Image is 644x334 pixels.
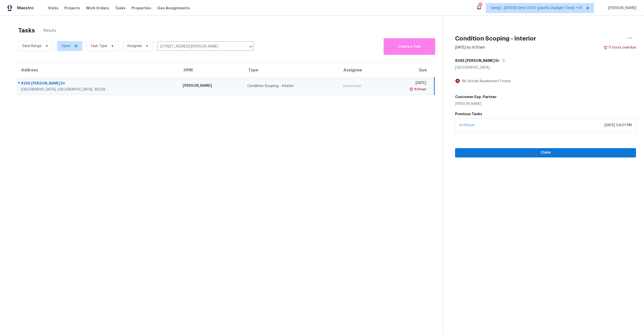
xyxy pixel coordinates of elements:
th: Address [16,63,179,77]
img: Overdue Alarm Icon [409,87,413,92]
span: Create a Task [386,44,433,50]
span: Open [61,44,71,49]
div: Unclaimed [342,83,380,89]
h5: 8265 [PERSON_NAME] Dr [455,58,499,63]
h5: Customer Exp. Partner [455,94,497,99]
span: Tasks [115,6,126,10]
button: Copy Address [499,56,506,65]
a: In-Person [459,123,475,127]
button: Create a Task [384,38,435,55]
img: Overdue Alarm Icon [603,45,608,50]
div: 0 hours overdue [608,45,636,50]
h2: Condition Scoping - Interior [455,36,536,41]
div: [PERSON_NAME] [455,101,497,106]
div: [GEOGRAPHIC_DATA] [455,65,636,70]
div: [GEOGRAPHIC_DATA], [GEOGRAPHIC_DATA], 45239 [21,87,175,92]
div: [DATE] [388,80,426,87]
div: Condition Scoping - Interior [247,83,334,89]
th: Due [384,63,434,77]
span: Task Type [91,44,107,49]
div: 9:00am [413,87,426,92]
div: [DATE] by 9:00am [455,45,485,50]
button: Claim [455,148,636,157]
span: Maestro [17,6,34,11]
span: Date Range [22,44,42,49]
div: [DATE] 04:01 PM [605,123,632,128]
img: Artifact Not Present Icon [455,78,460,83]
span: Visits [48,6,58,11]
div: 8265 [PERSON_NAME] Dr [21,81,175,87]
button: Open [247,43,254,50]
span: Properties [132,6,151,11]
input: Search by address [157,43,240,51]
span: Assignee [127,44,142,49]
th: Type [243,63,338,77]
span: Claim [459,150,632,156]
span: Projects [64,6,80,11]
span: Work Orders [86,6,109,11]
span: Geo Assignments [157,6,190,11]
span: Tamp[…]3:59:59 Gmt 0700 (pacific Daylight Time) + 61 [490,6,582,11]
h2: Tasks [18,28,35,33]
h5: Previous Tasks [455,111,636,116]
div: [PERSON_NAME] [183,83,239,89]
span: [PERSON_NAME] [606,6,636,11]
th: HPM [179,63,244,77]
div: 777 [478,3,482,8]
span: 1 Results [43,28,56,33]
th: Assignee [338,63,384,77]
div: No Virtual Assessment Found [460,79,511,84]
